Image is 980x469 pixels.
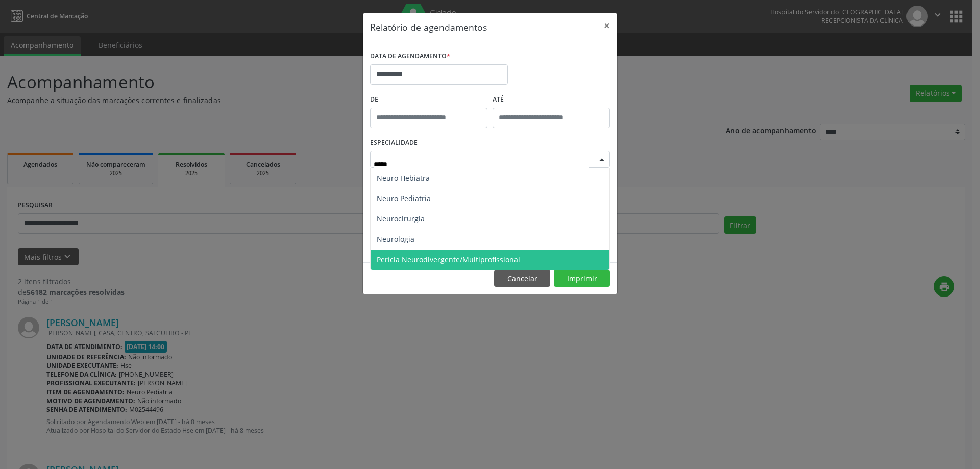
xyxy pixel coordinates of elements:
label: ESPECIALIDADE [370,135,418,151]
h5: Relatório de agendamentos [370,20,487,34]
span: Neurologia [377,234,414,244]
button: Cancelar [494,270,550,287]
span: Neuro Hebiatra [377,173,430,183]
span: Neuro Pediatria [377,193,431,203]
button: Imprimir [554,270,610,287]
span: Neurocirurgia [377,214,425,224]
span: Perícia Neurodivergente/Multiprofissional [377,255,520,264]
label: DATA DE AGENDAMENTO [370,48,450,64]
button: Close [597,13,617,38]
label: ATÉ [493,92,610,108]
label: De [370,92,487,108]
